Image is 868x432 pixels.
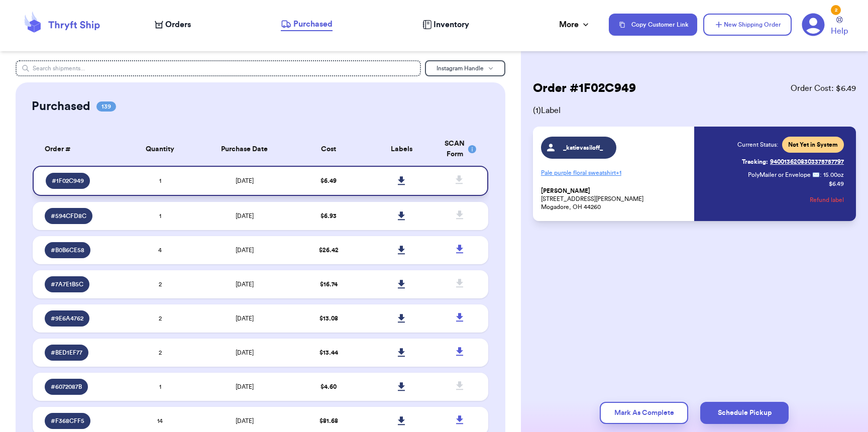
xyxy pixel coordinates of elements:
[124,133,196,166] th: Quantity
[319,315,338,321] span: $ 13.08
[51,349,82,357] span: # BED1EF77
[159,384,161,390] span: 1
[365,133,438,166] th: Labels
[51,383,82,391] span: # 6072087B
[293,18,333,30] span: Purchased
[831,5,841,15] div: 2
[158,247,162,253] span: 4
[51,212,86,220] span: # 594CFD8C
[541,187,689,211] p: [STREET_ADDRESS][PERSON_NAME] Mogadore, OH 44260
[51,314,83,322] span: # 9E6A4762
[159,178,161,184] span: 1
[320,281,338,287] span: $ 16.74
[16,60,421,76] input: Search shipments...
[52,177,84,185] span: # 1F02C949
[320,384,337,390] span: $ 4.60
[51,280,83,288] span: # 7A7E1B5C
[319,350,338,356] span: $ 13.44
[823,171,844,179] span: 15.00 oz
[700,402,789,424] button: Schedule Pickup
[281,18,333,31] a: Purchased
[422,19,469,31] a: Inventory
[788,141,838,149] span: Not Yet in System
[541,187,590,195] span: [PERSON_NAME]
[748,172,820,178] span: PolyMailer or Envelope ✉️
[196,133,292,166] th: Purchase Date
[831,17,848,37] a: Help
[236,247,254,253] span: [DATE]
[831,25,848,37] span: Help
[159,350,162,356] span: 2
[533,80,636,96] h2: Order # 1F02C949
[820,171,821,179] span: :
[559,144,607,152] span: _katievasiloff_
[802,13,825,36] a: 2
[541,165,689,181] p: Pale purple floral sweatshirt
[425,60,505,76] button: Instagram Handle
[236,315,254,321] span: [DATE]
[791,82,856,94] span: Order Cost: $ 6.49
[155,19,191,31] a: Orders
[236,178,254,184] span: [DATE]
[319,247,339,253] span: $ 26.42
[737,141,778,149] span: Current Status:
[433,19,469,31] span: Inventory
[437,65,484,71] span: Instagram Handle
[236,281,254,287] span: [DATE]
[236,384,254,390] span: [DATE]
[165,19,191,31] span: Orders
[609,14,697,36] button: Copy Customer Link
[742,154,844,170] a: Tracking:9400136208303375757797
[829,180,844,188] p: $ 6.49
[159,315,162,321] span: 2
[320,178,337,184] span: $ 6.49
[236,350,254,356] span: [DATE]
[444,139,476,160] div: SCAN Form
[51,246,84,254] span: # B0B6CE58
[157,418,163,424] span: 14
[600,402,688,424] button: Mark As Complete
[96,101,116,112] span: 139
[236,418,254,424] span: [DATE]
[810,189,844,211] button: Refund label
[703,14,792,36] button: New Shipping Order
[33,133,124,166] th: Order #
[742,158,768,166] span: Tracking:
[236,213,254,219] span: [DATE]
[159,281,162,287] span: 2
[320,213,337,219] span: $ 6.93
[559,19,591,31] div: More
[159,213,161,219] span: 1
[319,418,338,424] span: $ 81.68
[292,133,365,166] th: Cost
[51,417,84,425] span: # F368CFF5
[616,170,621,176] span: + 1
[32,98,90,115] h2: Purchased
[533,104,856,117] span: ( 1 ) Label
